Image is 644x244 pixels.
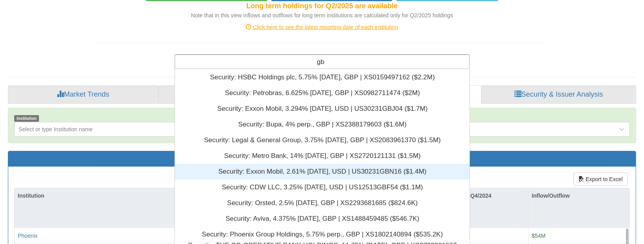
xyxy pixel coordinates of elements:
[14,115,39,122] span: Institution
[19,125,93,133] div: Select or type Institution name
[426,188,528,203] div: Holdings Value-Q4/2024
[14,155,630,162] h3: Total Holdings per Institution
[175,117,470,132] div: Security: ‎Bupa, 4% perp., GBP | XS2388179603 ‎($1.6M)‏
[175,180,470,195] div: Security: ‎CDW LLC, 3.25% [DATE], USD | US12513GBF54 ‎($1.1M)‏
[175,85,470,101] div: Security: ‎Petrobras, 6.625% [DATE], GBP | XS0982711474 ‎($2M)‏
[18,232,38,240] button: Phoenix
[98,11,547,19] div: Note that in this view inflows and outflows for long term institutions are calculated only for Q2...
[175,70,470,85] div: Security: ‎HSBC Holdings plc, 5.75% [DATE], GBP | XS0159497162 ‎($2.2M)‏
[175,101,470,117] div: Security: ‎Exxon Mobil, 3.294% [DATE], USD | US30231GBJ04 ‎($1.7M)‏
[98,1,547,11] div: Long term holdings for Q2/2025 are available
[175,164,470,180] div: Security: ‎Exxon Mobil, 2.61% [DATE], USD | US30231GBN16 ‎($1.4M)‏
[529,188,630,203] div: Inflow/Outflow
[175,132,470,148] div: Security: ‎Legal & General Group, 3.75% [DATE], GBP | XS2083961370 ‎($1.5M)‏
[481,85,636,104] a: Security & Issuer Analysis
[175,195,470,211] div: Security: ‎Orsted, 2.5% [DATE], GBP | XS2293681685 ‎($824.6K)‏
[175,227,470,242] div: Security: ‎Phoenix Group Holdings, 5.75% perp., GBP | XS1802140894 ‎($535.2K)‏
[175,211,470,227] div: Security: ‎Aviva, 4.375% [DATE], GBP | XS1488459485 ‎($546.7K)‏
[532,233,546,239] span: $54M
[158,85,322,104] a: Sector Breakdown
[15,188,323,203] div: Institution
[92,23,553,31] div: Click here to see the latest reporting date of each institution
[8,85,158,104] a: Market Trends
[175,148,470,164] div: Security: ‎Metro Bank, 14% [DATE], GBP | XS2720121131 ‎($1.5M)‏
[573,172,628,186] button: Export to Excel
